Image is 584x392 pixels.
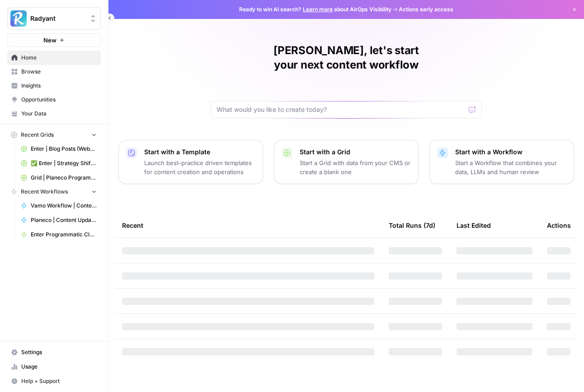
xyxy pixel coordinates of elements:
span: Recent Grids [21,131,54,139]
span: Recent Workflows [21,188,68,196]
p: Start with a Template [144,148,255,157]
span: Grid | Planeco Programmatic Cluster [31,174,97,182]
span: Help + Support [21,377,97,385]
span: New [43,36,57,45]
a: Planeco | Content Update Summary of Changes [17,213,101,227]
button: Start with a GridStart a Grid with data from your CMS or create a blank one [274,140,419,184]
a: Usage [7,360,101,374]
div: Recent [122,213,374,238]
button: Recent Workflows [7,185,101,198]
span: Enter Programmatic Cluster | Wärmepumpe Förderung+ Location [31,231,97,239]
div: Total Runs (7d) [389,213,435,238]
span: Browse [21,68,97,76]
span: Usage [21,363,97,371]
span: ✅ Enter | Strategy Shift 2025 | Blog Posts Update [31,159,97,167]
a: Enter Programmatic Cluster | Wärmepumpe Förderung+ Location [17,227,101,242]
a: Browse [7,65,101,79]
a: Enter | Blog Posts (Webflow Import) [17,142,101,156]
a: Grid | Planeco Programmatic Cluster [17,171,101,185]
a: Opportunities [7,92,101,107]
span: Ready to win AI search? about AirOps Visibility [239,5,391,14]
img: Radyant Logo [10,10,27,27]
span: Insights [21,82,97,90]
span: Opportunities [21,96,97,104]
p: Start with a Workflow [455,148,566,157]
div: Last Edited [457,213,491,238]
span: Settings [21,348,97,356]
div: Actions [547,213,571,238]
span: Vamo Workflow | Content Update Sie zu du [31,202,97,210]
a: Home [7,51,101,65]
button: Start with a WorkflowStart a Workflow that combines your data, LLMs and human review [429,140,574,184]
p: Start a Grid with data from your CMS or create a blank one [300,158,411,176]
p: Start a Workflow that combines your data, LLMs and human review [455,158,566,176]
input: What would you like to create today? [217,105,465,114]
a: Vamo Workflow | Content Update Sie zu du [17,198,101,213]
p: Start with a Grid [300,148,411,157]
span: Enter | Blog Posts (Webflow Import) [31,145,97,153]
span: Actions early access [399,5,453,14]
span: Planeco | Content Update Summary of Changes [31,216,97,224]
p: Launch best-practice driven templates for content creation and operations [144,158,255,176]
a: Settings [7,345,101,360]
a: ✅ Enter | Strategy Shift 2025 | Blog Posts Update [17,156,101,171]
button: Workspace: Radyant [7,7,101,30]
span: Your Data [21,110,97,118]
a: Your Data [7,106,101,121]
button: New [7,33,101,47]
a: Insights [7,78,101,93]
button: Start with a TemplateLaunch best-practice driven templates for content creation and operations [118,140,263,184]
span: Radyant [30,14,85,23]
button: Help + Support [7,374,101,388]
a: Learn more [303,6,333,13]
span: Home [21,54,97,62]
h1: [PERSON_NAME], let's start your next content workflow [211,43,482,72]
button: Recent Grids [7,128,101,142]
